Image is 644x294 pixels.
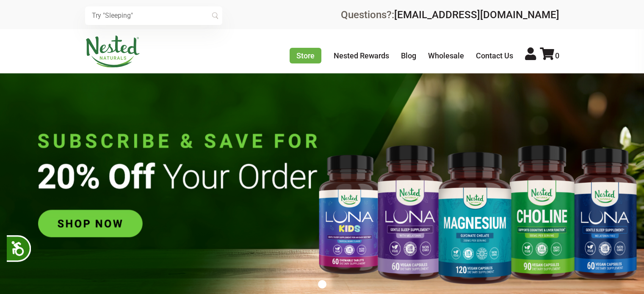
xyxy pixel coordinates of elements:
img: Nested Naturals [85,36,140,68]
a: Contact Us [476,51,513,60]
a: 0 [540,51,559,60]
button: 1 of 1 [318,280,326,289]
a: Wholesale [428,51,464,60]
div: Questions?: [341,10,559,20]
a: Nested Rewards [334,51,389,60]
input: Try "Sleeping" [85,6,222,25]
a: [EMAIL_ADDRESS][DOMAIN_NAME] [394,9,559,21]
a: Store [290,48,321,63]
span: 0 [555,51,559,60]
a: Blog [401,51,416,60]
